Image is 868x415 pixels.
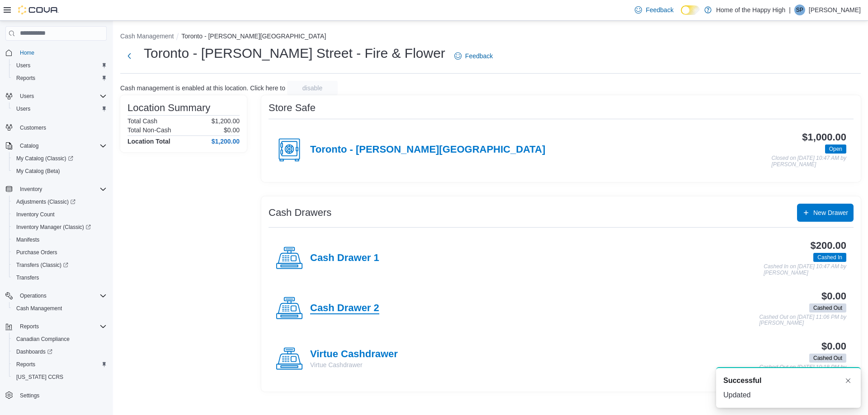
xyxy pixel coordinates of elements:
span: Catalog [16,140,107,151]
a: Purchase Orders [13,247,61,258]
img: Cova [18,5,59,14]
span: Transfers (Classic) [13,260,107,270]
h6: Total Non-Cash [127,126,171,134]
h4: Cash Drawer 1 [310,252,379,264]
span: Reports [16,75,35,82]
p: Home of the Happy High [716,5,785,15]
a: My Catalog (Classic) [13,153,77,164]
span: Washington CCRS [13,372,107,382]
span: Reports [20,323,39,330]
p: Cash management is enabled at this location. Click here to [120,84,285,92]
span: Transfers [13,272,107,283]
span: Feedback [465,51,493,61]
span: Cashed Out [813,354,842,362]
a: Transfers (Classic) [9,259,110,271]
span: Inventory [20,186,42,193]
span: Cashed In [817,253,842,261]
p: Cashed In on [DATE] 10:47 AM by [PERSON_NAME] [764,264,846,276]
a: Users [13,103,34,114]
span: Purchase Orders [16,249,57,256]
a: Reports [13,73,39,84]
button: Users [2,90,110,103]
span: Settings [16,390,107,401]
a: Dashboards [13,346,56,357]
a: Users [13,60,34,71]
span: Cashed Out [813,304,842,312]
input: Dark Mode [681,5,700,15]
span: Inventory Manager (Classic) [16,224,91,231]
button: Home [2,46,110,59]
button: Settings [2,389,110,402]
p: [PERSON_NAME] [809,5,861,15]
button: Users [16,91,38,102]
span: Reports [16,361,35,368]
span: New Drawer [813,208,848,217]
h3: Cash Drawers [269,207,331,218]
span: Operations [20,292,47,299]
span: Dashboards [13,346,107,357]
p: Closed on [DATE] 10:47 AM by [PERSON_NAME] [772,155,846,168]
div: Updated [723,390,854,401]
button: Operations [16,290,50,301]
span: Cashed In [813,253,846,262]
span: [US_STATE] CCRS [16,373,63,381]
span: Open [825,145,846,154]
p: Cashed Out on [DATE] 11:06 PM by [PERSON_NAME] [759,314,846,326]
button: Users [9,59,110,72]
h3: Store Safe [269,103,316,113]
button: Cash Management [120,33,174,40]
span: My Catalog (Classic) [13,153,107,164]
a: Inventory Count [13,209,58,220]
button: Reports [9,358,110,371]
a: Feedback [451,47,496,65]
span: My Catalog (Beta) [13,166,107,177]
span: Adjustments (Classic) [16,198,75,205]
a: Customers [16,122,50,133]
span: Users [13,60,107,71]
span: Catalog [20,142,38,149]
span: Cashed Out [809,303,846,312]
button: New Drawer [797,204,854,222]
span: Users [16,62,30,69]
button: Transfers [9,271,110,284]
a: [US_STATE] CCRS [13,372,67,382]
a: Transfers [13,272,42,283]
span: Dashboards [16,348,52,355]
span: Users [16,91,107,102]
a: Inventory Manager (Classic) [13,222,94,233]
button: Cash Management [9,302,110,315]
span: Home [16,47,107,58]
span: My Catalog (Classic) [16,155,73,162]
div: Notification [723,375,854,386]
a: Manifests [13,234,43,245]
button: Catalog [16,140,42,151]
button: My Catalog (Beta) [9,165,110,177]
span: Cashed Out [809,354,846,363]
h6: Total Cash [127,117,157,125]
span: SP [796,5,803,15]
p: $0.00 [224,126,240,134]
a: Home [16,47,38,58]
a: Transfers (Classic) [13,260,72,270]
span: Inventory Count [16,211,55,218]
span: Canadian Compliance [16,336,70,343]
span: Transfers [16,274,39,281]
span: Reports [13,359,107,370]
a: Adjustments (Classic) [13,196,79,207]
span: Operations [16,290,107,301]
h4: Toronto - [PERSON_NAME][GEOGRAPHIC_DATA] [310,144,545,156]
button: Canadian Compliance [9,333,110,345]
a: My Catalog (Beta) [13,166,64,177]
a: Reports [13,359,39,370]
a: Canadian Compliance [13,334,73,345]
span: Reports [13,73,107,84]
span: Reports [16,321,107,332]
h4: Location Total [127,138,170,145]
span: Customers [16,121,107,133]
h3: $200.00 [811,240,846,251]
h3: $1,000.00 [802,132,846,143]
a: Settings [16,390,43,401]
span: Home [20,49,34,56]
span: Inventory Manager (Classic) [13,222,107,233]
span: Open [829,145,842,153]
